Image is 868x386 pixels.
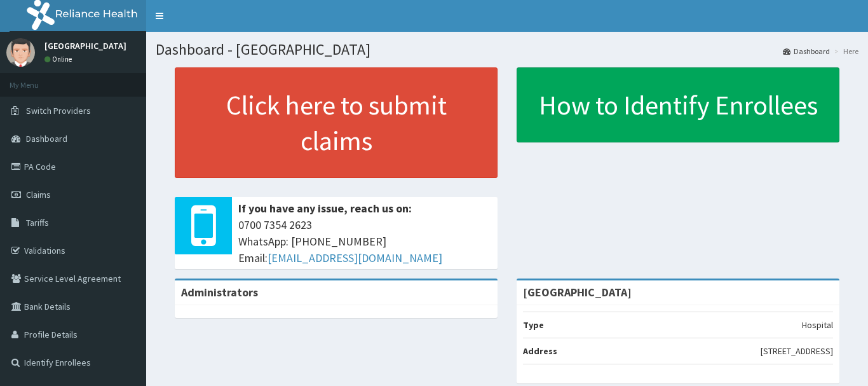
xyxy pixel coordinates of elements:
b: Address [523,345,557,357]
span: Claims [26,189,51,200]
a: Dashboard [783,46,830,57]
img: User Image [6,38,35,67]
b: Administrators [181,285,258,300]
span: 0700 7354 2623 WhatsApp: [PHONE_NUMBER] Email: [238,217,491,266]
p: Hospital [802,319,833,331]
strong: [GEOGRAPHIC_DATA] [523,285,632,300]
a: How to Identify Enrollees [517,67,839,142]
p: [STREET_ADDRESS] [761,345,833,357]
b: If you have any issue, reach us on: [238,201,412,216]
b: Type [523,319,544,331]
h1: Dashboard - [GEOGRAPHIC_DATA] [156,41,858,58]
a: [EMAIL_ADDRESS][DOMAIN_NAME] [268,251,442,265]
li: Here [831,46,858,57]
p: [GEOGRAPHIC_DATA] [44,41,126,50]
span: Tariffs [26,217,49,228]
a: Click here to submit claims [175,67,498,178]
span: Switch Providers [26,105,91,116]
span: Dashboard [26,133,67,144]
a: Online [44,55,75,64]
